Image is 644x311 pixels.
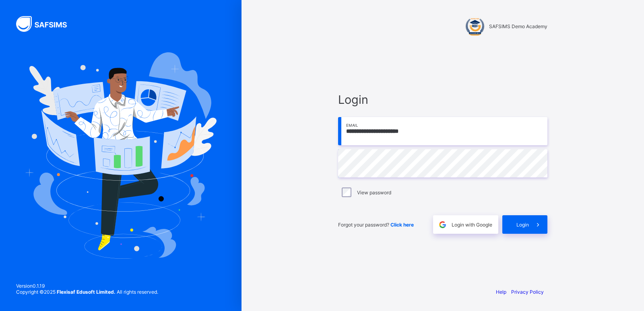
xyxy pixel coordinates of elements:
img: Hero Image [25,52,217,258]
span: SAFSIMS Demo Academy [489,23,547,29]
a: Privacy Policy [511,289,544,295]
img: google.396cfc9801f0270233282035f929180a.svg [438,220,447,229]
img: SAFSIMS Logo [16,16,76,32]
span: Copyright © 2025 All rights reserved. [16,289,158,295]
span: Forgot your password? [338,222,414,228]
label: View password [357,189,391,196]
a: Click here [390,222,414,228]
span: Version 0.1.19 [16,283,158,289]
span: Login [338,93,547,107]
span: Login with Google [452,222,492,228]
strong: Flexisaf Edusoft Limited. [57,289,116,295]
span: Login [516,222,529,228]
a: Help [496,289,506,295]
